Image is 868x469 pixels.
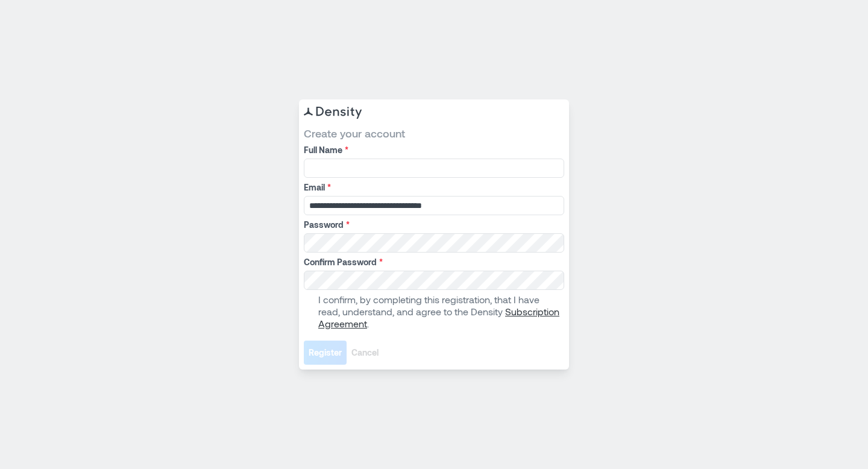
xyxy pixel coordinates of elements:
label: Password [304,219,562,231]
button: Cancel [347,341,383,365]
span: Cancel [351,347,379,359]
label: Full Name [304,144,562,156]
label: Email [304,181,562,194]
span: Register [309,347,342,359]
span: Create your account [304,126,564,140]
p: I confirm, by completing this registration, that I have read, understand, and agree to the Density . [318,294,562,330]
a: Subscription Agreement [318,306,559,329]
label: Confirm Password [304,256,562,268]
button: Register [304,341,347,365]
